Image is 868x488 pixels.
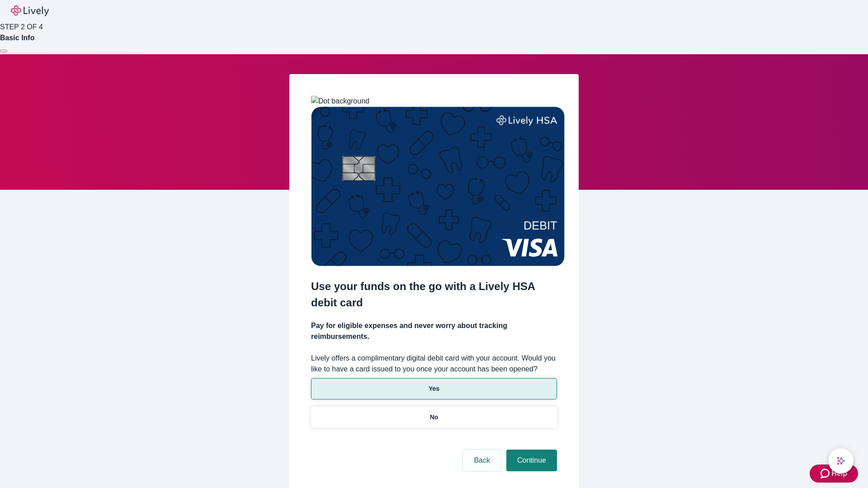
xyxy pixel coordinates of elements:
[311,353,557,375] label: Lively offers a complimentary digital debit card with your account. Would you like to have a card...
[311,278,557,311] h2: Use your funds on the go with a Lively HSA debit card
[831,468,847,479] span: Help
[821,468,831,479] svg: Zendesk support icon
[828,448,854,474] button: chat
[311,407,557,428] button: No
[311,107,565,266] img: Debit card
[11,5,49,16] img: Lively
[311,378,557,399] button: Yes
[430,413,439,422] p: No
[506,450,557,471] button: Continue
[810,465,858,483] button: Zendesk support iconHelp
[836,456,845,465] svg: Lively AI Assistant
[311,320,557,342] h4: Pay for eligible expenses and never worry about tracking reimbursements.
[429,384,439,394] p: Yes
[463,450,501,471] button: Back
[311,96,369,107] img: Dot background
